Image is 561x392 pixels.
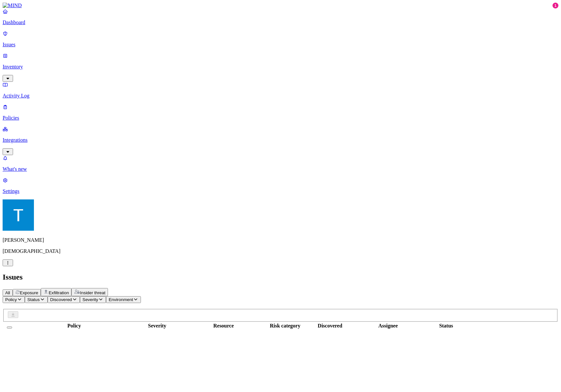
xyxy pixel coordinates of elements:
[109,297,133,302] span: Environment
[83,297,98,302] span: Severity
[3,42,558,48] p: Issues
[50,297,72,302] span: Discovered
[422,323,470,329] div: Status
[3,199,34,231] img: Timothy Faugl
[266,323,305,329] div: Risk category
[49,290,69,295] span: Exfiltration
[3,166,558,172] p: What's new
[3,64,558,70] p: Inventory
[5,297,17,302] span: Policy
[80,290,105,295] span: Insider threat
[3,93,558,99] p: Activity Log
[3,237,558,243] p: [PERSON_NAME]
[183,323,265,329] div: Resource
[3,3,22,8] img: MIND
[133,323,181,329] div: Severity
[17,323,132,329] div: Policy
[553,3,558,8] div: 1
[27,297,40,302] span: Status
[3,188,558,194] p: Settings
[20,290,38,295] span: Exposure
[5,290,10,295] span: All
[3,137,558,143] p: Integrations
[3,20,558,25] p: Dashboard
[3,248,558,254] p: [DEMOGRAPHIC_DATA]
[356,323,421,329] div: Assignee
[306,323,354,329] div: Discovered
[3,273,558,282] h2: Issues
[3,115,558,121] p: Policies
[7,327,12,328] button: Select all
